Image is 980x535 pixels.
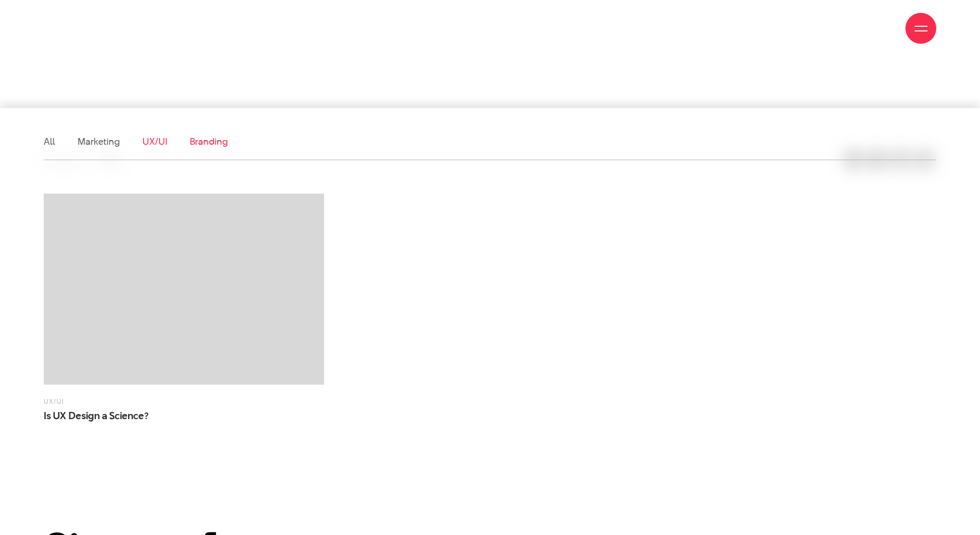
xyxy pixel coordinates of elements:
[142,135,167,148] a: UX/UI
[53,409,66,423] span: UX
[190,135,228,148] a: Branding
[44,409,51,423] span: Is
[44,396,64,406] a: UX/UI
[109,409,149,423] span: Science?
[44,135,55,148] a: All
[78,135,120,148] a: Marketing
[44,409,250,435] a: Is UX Design a Science?
[68,409,100,423] span: Design
[102,409,107,423] span: a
